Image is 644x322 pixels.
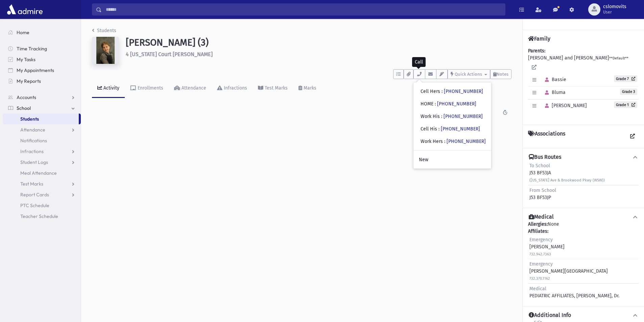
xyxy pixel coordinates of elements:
span: Medical [529,286,546,292]
button: Quick Actions [448,69,490,79]
b: Parents: [528,48,545,54]
button: Medical [528,214,639,221]
a: Test Marks [3,178,81,189]
span: Notes [497,72,508,77]
div: Work Hers [421,138,486,145]
a: Infractions [212,79,253,98]
span: Bluma [542,90,566,95]
div: HOME [421,100,476,107]
span: My Reports [17,78,41,84]
a: Enrollments [125,79,169,98]
b: Allergies: [528,221,548,227]
div: None [528,221,639,301]
h4: Additional Info [529,312,571,319]
span: : [442,89,443,94]
a: [PHONE_NUMBER] [447,139,486,144]
a: Grade 7 [614,75,637,82]
button: Notes [490,69,511,79]
span: : [435,101,436,107]
nav: breadcrumb [92,27,116,37]
span: Grade 3 [620,89,637,95]
img: AdmirePro [5,3,44,16]
small: 732.942.7363 [529,252,551,256]
a: Attendance [169,79,212,98]
a: New [413,153,491,166]
span: : [438,126,439,132]
h4: Bus Routes [529,154,561,161]
span: Students [20,116,39,122]
span: [PERSON_NAME] [542,103,587,108]
a: Infractions [3,146,81,157]
div: Cell Hers [421,88,483,95]
a: [PHONE_NUMBER] [441,126,480,132]
a: Notifications [3,135,81,146]
span: : [441,114,442,119]
a: My Reports [3,76,81,86]
a: [PHONE_NUMBER] [437,101,476,107]
div: [PERSON_NAME][GEOGRAPHIC_DATA] [529,261,608,282]
span: : [444,139,445,144]
a: [PHONE_NUMBER] [444,114,483,119]
span: User [603,9,626,15]
div: Cell His [421,125,480,132]
a: Activity [92,79,125,98]
a: Accounts [3,92,81,103]
small: ([US_STATE] Ave & Brookwood Pkwy (WSW)) [529,178,605,182]
div: Infractions [222,85,247,91]
h4: Medical [529,214,554,221]
span: Attendance [20,127,45,133]
a: [PHONE_NUMBER] [444,89,483,94]
span: Accounts [17,94,36,100]
div: J53 BF53JP [529,187,556,201]
div: Call [412,57,426,67]
span: From School [529,188,556,193]
div: Enrollments [136,85,163,91]
a: Teacher Schedule [3,211,81,222]
span: To School [529,163,550,169]
button: Bus Routes [528,154,639,161]
a: My Tasks [3,54,81,65]
a: Grade 1 [614,101,637,108]
span: Meal Attendance [20,170,57,176]
a: School [3,103,81,114]
b: Affiliates: [528,228,548,234]
div: J53 BF53JA [529,162,605,183]
a: Students [3,114,79,124]
span: Emergency [529,237,553,243]
span: Bassie [542,77,566,82]
div: Work His [421,113,483,120]
span: Time Tracking [17,46,47,52]
a: Students [92,28,116,33]
a: View all Associations [626,130,639,143]
span: Student Logs [20,159,48,165]
span: My Appointments [17,67,54,73]
span: Home [17,29,29,35]
a: Marks [293,79,322,98]
span: Quick Actions [455,72,482,77]
a: Report Cards [3,189,81,200]
span: cslomovits [603,4,626,9]
h1: [PERSON_NAME] (3) [126,37,511,48]
span: Notifications [20,138,47,144]
div: Test Marks [263,85,288,91]
div: Marks [302,85,316,91]
a: Test Marks [253,79,293,98]
a: PTC Schedule [3,200,81,211]
span: School [17,105,31,111]
h6: 4 [US_STATE] Court [PERSON_NAME] [126,51,511,57]
div: [PERSON_NAME] [529,236,565,257]
h4: Family [528,35,550,42]
span: Test Marks [20,181,43,187]
a: Attendance [3,124,81,135]
a: Time Tracking [3,43,81,54]
input: Search [102,3,505,16]
span: Teacher Schedule [20,213,58,219]
div: Attendance [180,85,206,91]
span: Emergency [529,261,553,267]
a: Home [3,27,81,38]
div: Activity [102,85,119,91]
span: My Tasks [17,56,35,63]
span: PTC Schedule [20,202,49,208]
div: PEDIATRIC AFFILIATES, [PERSON_NAME], Dr. [529,285,619,299]
button: Additional Info [528,312,639,319]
